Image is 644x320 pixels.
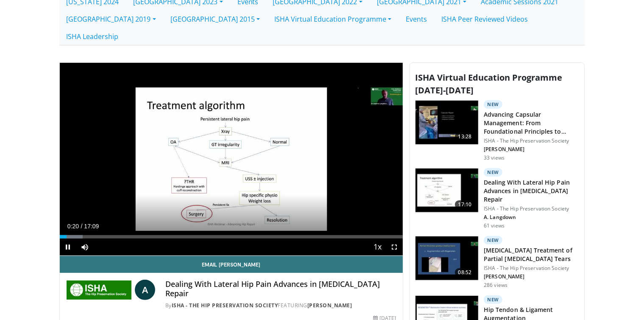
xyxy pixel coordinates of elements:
a: 13:28 New Advancing Capsular Management: From Foundational Principles to Innov… ISHA - The Hip Pr... [415,100,579,161]
a: [PERSON_NAME] [307,302,352,309]
button: Mute [77,239,94,255]
a: ISHA - The Hip Preservation Society [172,302,278,309]
a: Events [399,10,434,28]
div: By FEATURING [165,302,396,309]
h3: Dealing With Lateral Hip Pain Advances in [MEDICAL_DATA] Repair [484,178,579,204]
p: ISHA - The Hip Preservation Society [484,205,579,212]
img: ef2d87f0-3100-46b1-9b2d-ab953198544f.150x105_q85_crop-smart_upscale.jpg [415,101,478,145]
a: ISHA Virtual Education Programme [267,10,399,28]
span: ISHA Virtual Education Programme [DATE]-[DATE] [415,72,562,96]
img: 5a7719ab-c25f-426f-ab58-9b895ff64a4c.150x105_q85_crop-smart_upscale.jpg [415,168,478,213]
a: ISHA Peer Reviewed Videos [434,10,535,28]
span: 08:52 [455,268,475,277]
a: 17:10 New Dealing With Lateral Hip Pain Advances in [MEDICAL_DATA] Repair ISHA - The Hip Preserva... [415,168,579,229]
h4: Dealing With Lateral Hip Pain Advances in [MEDICAL_DATA] Repair [165,280,396,298]
span: / [81,223,83,230]
a: Email [PERSON_NAME] [60,256,403,273]
p: A. Langdown [484,214,579,221]
p: New [484,295,502,304]
button: Playback Rate [369,239,386,255]
a: ISHA Leadership [59,28,126,45]
img: ISHA - The Hip Preservation Society [67,280,131,300]
img: 755cc739-d630-479d-8eef-ca95d3b944a7.150x105_q85_crop-smart_upscale.jpg [415,236,478,281]
video-js: Video Player [60,63,403,256]
p: 61 views [484,222,505,229]
p: [PERSON_NAME] [484,273,579,280]
button: Fullscreen [386,239,403,255]
p: ISHA - The Hip Preservation Society [484,138,579,144]
div: Progress Bar [60,235,403,239]
p: New [484,168,502,177]
h3: [MEDICAL_DATA] Treatment of Partial [MEDICAL_DATA] Tears [484,246,579,263]
a: A [135,280,155,300]
a: [GEOGRAPHIC_DATA] 2019 [59,10,163,28]
p: [PERSON_NAME] [484,146,579,153]
p: New [484,236,502,244]
p: ISHA - The Hip Preservation Society [484,265,579,272]
p: 286 views [484,282,507,289]
a: 08:52 New [MEDICAL_DATA] Treatment of Partial [MEDICAL_DATA] Tears ISHA - The Hip Preservation So... [415,236,579,289]
span: 0:20 [67,223,79,230]
a: [GEOGRAPHIC_DATA] 2015 [163,10,267,28]
p: New [484,100,502,109]
h3: Advancing Capsular Management: From Foundational Principles to Innov… [484,110,579,136]
button: Pause [60,239,77,255]
p: 33 views [484,154,505,161]
span: 13:28 [455,132,475,141]
span: 17:10 [455,200,475,209]
span: 17:09 [84,223,99,230]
